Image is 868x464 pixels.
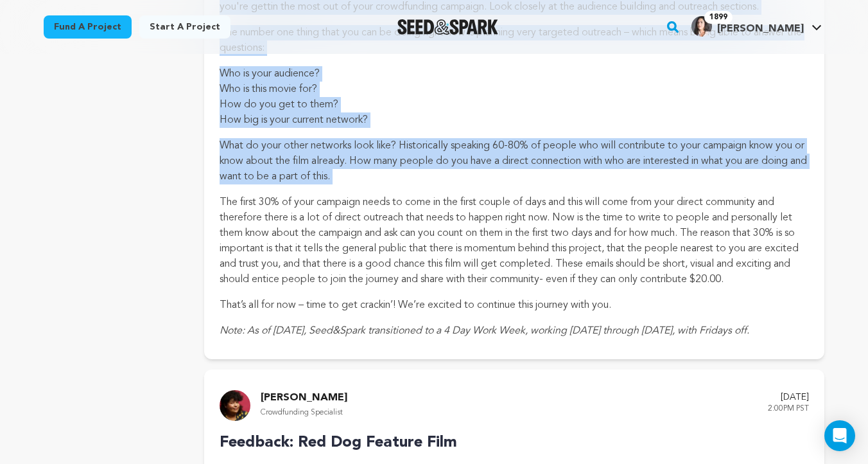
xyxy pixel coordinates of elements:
a: Seed&Spark Homepage [397,19,498,35]
p: [PERSON_NAME] [261,390,347,406]
img: 9732bf93d350c959.jpg [220,390,250,421]
a: Fund a project [44,15,132,39]
p: 2:00PM PST [768,402,809,416]
img: Seed&Spark Logo Dark Mode [397,19,498,35]
a: Gabriella B.'s Profile [689,13,824,37]
p: Crowdfunding Specialist [261,406,347,420]
li: Who is this movie for? [220,82,809,97]
p: The first 30% of your campaign needs to come in the first couple of days and this will come from ... [220,195,809,287]
p: That’s all for now – time to get crackin’! We’re excited to continue this journey with you. [220,298,809,313]
i: Note: As of [DATE], Seed&Spark transitioned to a 4 Day Work Week, working [DATE] through [DATE], ... [220,326,749,336]
span: Gabriella B.'s Profile [689,13,824,40]
a: Start a project [139,15,230,39]
span: [PERSON_NAME] [717,24,804,34]
li: How do you get to them? [220,97,809,112]
div: Open Intercom Messenger [824,420,855,451]
img: headshot%20screenshot.jpg [691,16,712,37]
div: Gabriella B.'s Profile [691,16,804,37]
span: 1899 [704,11,733,24]
li: Who is your audience? [220,66,809,82]
p: [DATE] [768,390,809,406]
li: How big is your current network? [220,112,809,128]
p: Feedback: Red Dog Feature Film [220,431,809,454]
p: What do your other networks look like? Historically speaking 60-80% of people who will contribute... [220,138,809,184]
